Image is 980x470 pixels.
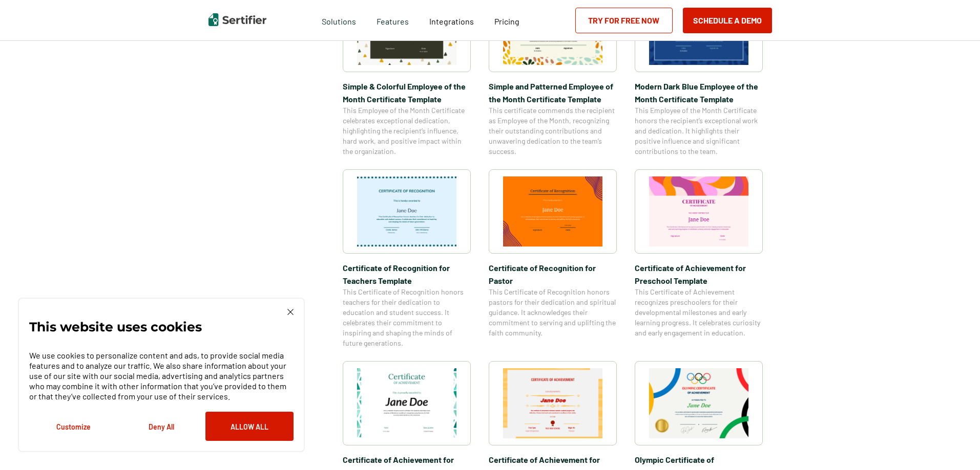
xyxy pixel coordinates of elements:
span: This Employee of the Month Certificate honors the recipient’s exceptional work and dedication. It... [635,105,763,156]
a: Try for Free Now [575,8,673,33]
img: Sertifier | Digital Credentialing Platform [208,13,266,26]
a: Certificate of Recognition for PastorCertificate of Recognition for PastorThis Certificate of Rec... [489,169,617,348]
a: Pricing [494,14,519,27]
button: Allow All [205,412,294,441]
button: Schedule a Demo [683,8,772,33]
img: Certificate of Recognition for Pastor [503,176,602,247]
span: Modern Dark Blue Employee of the Month Certificate Template [635,80,763,105]
a: Integrations [429,14,474,27]
span: Certificate of Achievement for Preschool Template [635,261,763,287]
img: Cookie Popup Close [287,309,294,315]
img: Certificate of Achievement for Preschool Template [649,176,748,247]
span: Simple and Patterned Employee of the Month Certificate Template [489,80,617,105]
span: Solutions [322,14,356,27]
span: This Certificate of Recognition honors teachers for their dedication to education and student suc... [343,287,471,348]
button: Customize [29,412,117,441]
p: We use cookies to personalize content and ads, to provide social media features and to analyze ou... [29,350,294,401]
a: Certificate of Recognition for Teachers TemplateCertificate of Recognition for Teachers TemplateT... [343,169,471,348]
span: This Certificate of Recognition honors pastors for their dedication and spiritual guidance. It ac... [489,287,617,338]
span: Integrations [429,16,474,26]
span: Features [377,14,409,27]
span: Simple & Colorful Employee of the Month Certificate Template [343,80,471,105]
img: Certificate of Achievement for Students Template [503,368,602,438]
p: This website uses cookies [29,322,202,332]
span: Certificate of Recognition for Pastor [489,261,617,287]
img: Certificate of Recognition for Teachers Template [357,176,456,247]
img: Certificate of Achievement for Elementary Students Template [357,368,456,438]
span: Pricing [494,16,519,26]
a: Certificate of Achievement for Preschool TemplateCertificate of Achievement for Preschool Templat... [635,169,763,348]
span: This Employee of the Month Certificate celebrates exceptional dedication, highlighting the recipi... [343,105,471,156]
img: Olympic Certificate of Appreciation​ Template [649,368,748,438]
button: Deny All [117,412,205,441]
span: This certificate commends the recipient as Employee of the Month, recognizing their outstanding c... [489,105,617,156]
span: This Certificate of Achievement recognizes preschoolers for their developmental milestones and ea... [635,287,763,338]
span: Certificate of Recognition for Teachers Template [343,261,471,287]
